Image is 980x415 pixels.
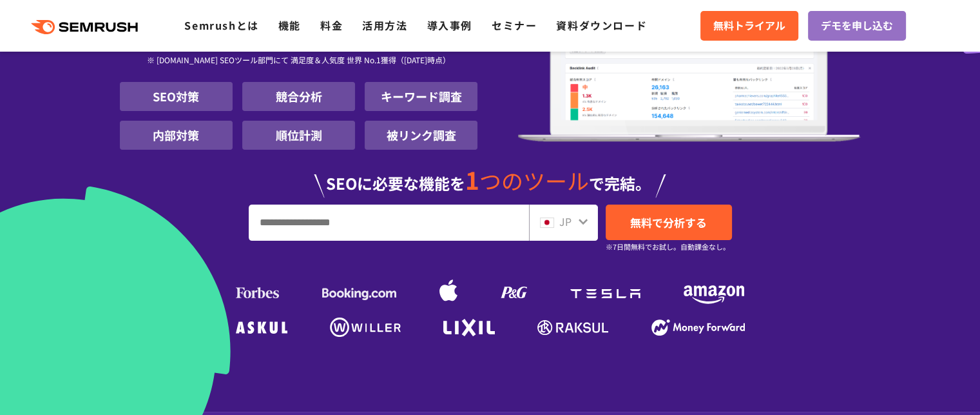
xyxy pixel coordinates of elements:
[559,214,572,229] span: JP
[242,121,355,150] li: 順位計測
[606,205,732,240] a: 無料で分析する
[713,17,785,34] span: 無料トライアル
[120,155,861,197] div: SEOに必要な機能を
[589,172,651,194] span: で完結。
[556,17,647,33] a: 資料ダウンロード
[821,17,893,34] span: デモを申し込む
[465,162,479,197] span: 1
[320,17,343,33] a: 料金
[120,82,233,111] li: SEO対策
[479,165,589,196] span: つのツール
[362,17,407,33] a: 活用方法
[184,17,258,33] a: Semrushとは
[365,121,477,150] li: 被リンク調査
[606,241,730,253] small: ※7日間無料でお試し。自動課金なし。
[492,17,537,33] a: セミナー
[700,11,798,41] a: 無料トライアル
[249,205,528,240] input: URL、キーワードを入力してください
[278,17,301,33] a: 機能
[630,214,707,230] span: 無料で分析する
[242,82,355,111] li: 競合分析
[365,82,477,111] li: キーワード調査
[120,41,478,82] div: ※ [DOMAIN_NAME] SEOツール部門にて 満足度＆人気度 世界 No.1獲得（[DATE]時点）
[427,17,472,33] a: 導入事例
[120,121,233,150] li: 内部対策
[808,11,906,41] a: デモを申し込む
